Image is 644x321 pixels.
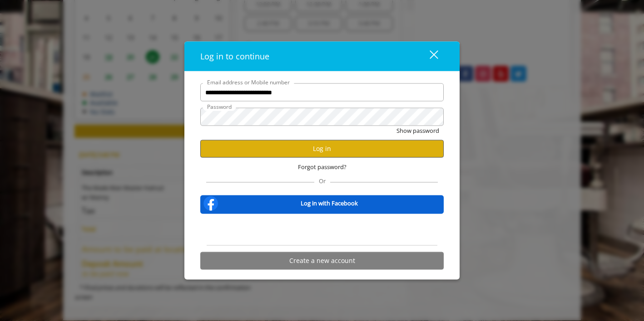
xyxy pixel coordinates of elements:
iframe: Sign in with Google Button [276,219,368,239]
img: facebook-logo [202,194,220,212]
button: Log in [200,140,444,158]
span: Log in to continue [200,51,269,62]
span: Forgot password? [298,162,347,172]
div: close dialog [419,49,437,63]
button: Show password [396,126,439,136]
span: Or [314,176,330,185]
input: Email address or Mobile number [200,83,444,102]
input: Password [200,108,444,126]
button: close dialog [413,47,444,66]
b: Log in with Facebook [301,199,358,208]
label: Email address or Mobile number [203,78,294,87]
button: Create a new account [200,252,444,269]
label: Password [203,102,236,111]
